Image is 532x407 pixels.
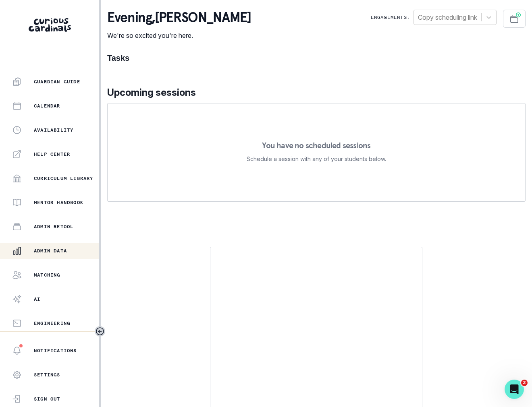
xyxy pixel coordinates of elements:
[34,372,60,378] p: Settings
[503,10,526,28] button: Schedule Sessions
[107,31,251,40] p: We're so excited you're here.
[34,320,70,326] p: Engineering
[34,79,80,85] p: Guardian Guide
[34,199,83,206] p: Mentor Handbook
[95,326,105,337] button: Toggle sidebar
[34,272,60,278] p: Matching
[107,53,526,63] h1: Tasks
[34,103,60,109] p: Calendar
[34,223,73,230] p: Admin Retool
[521,380,528,386] span: 2
[371,14,410,21] p: Engagements:
[34,296,40,302] p: AI
[29,18,71,32] img: Curious Cardinals Logo
[34,151,70,157] p: Help Center
[34,127,73,133] p: Availability
[262,141,370,149] p: You have no scheduled sessions
[34,347,77,354] p: Notifications
[505,380,524,399] iframe: Intercom live chat
[107,85,526,100] p: Upcoming sessions
[34,396,60,402] p: Sign Out
[34,248,67,254] p: Admin Data
[107,10,251,26] p: evening , [PERSON_NAME]
[34,175,94,182] p: Curriculum Library
[247,154,386,164] p: Schedule a session with any of your students below.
